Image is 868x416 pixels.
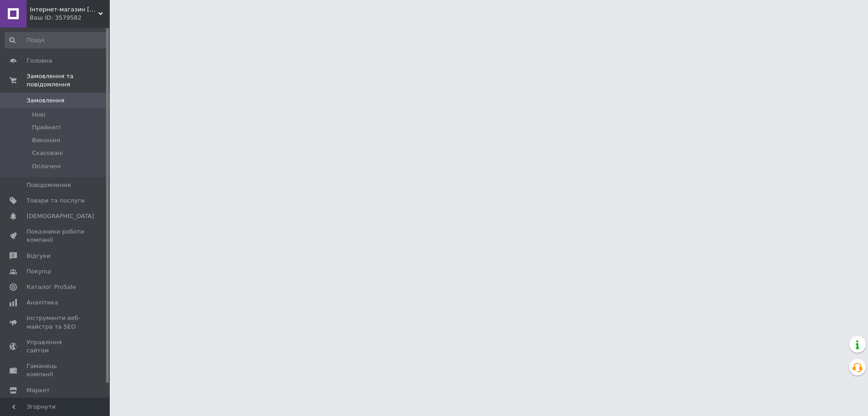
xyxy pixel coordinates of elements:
input: Пошук [5,32,108,48]
span: Головна [27,57,52,65]
span: Аналітика [27,299,58,307]
span: Показники роботи компанії [27,228,85,244]
span: Оплачені [32,162,61,171]
span: Каталог ProSale [27,283,76,291]
span: Маркет [27,386,50,395]
span: Інструменти веб-майстра та SEO [27,314,85,331]
span: Виконані [32,136,60,144]
span: Відгуки [27,252,50,260]
span: [DEMOGRAPHIC_DATA] [27,212,94,220]
span: Замовлення та повідомлення [27,72,110,89]
span: Управління сайтом [27,338,85,355]
span: Замовлення [27,96,64,105]
span: Прийняті [32,123,60,132]
span: Інтернет-магазин shotam.net [30,5,98,14]
span: Товари та послуги [27,197,85,205]
span: Нові [32,111,45,119]
span: Гаманець компанії [27,362,85,379]
span: Скасовані [32,149,63,157]
div: Ваш ID: 3579582 [30,14,110,22]
span: Покупці [27,267,51,276]
span: Повідомлення [27,181,71,189]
